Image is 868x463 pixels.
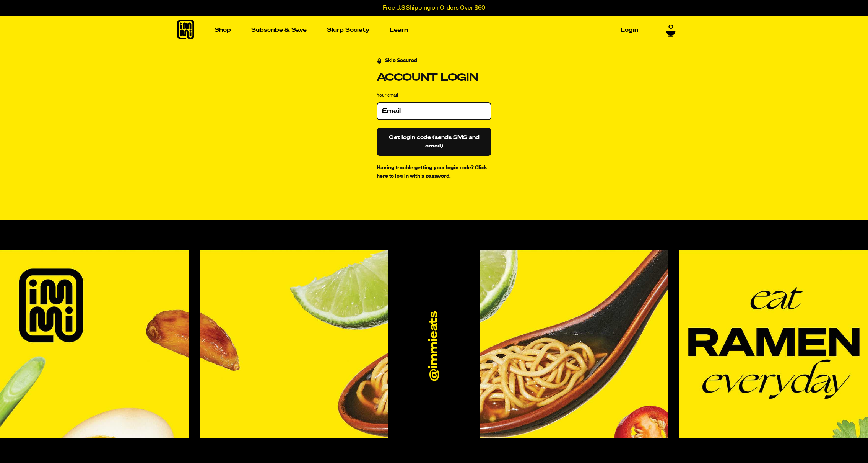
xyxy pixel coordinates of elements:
[377,92,491,99] div: Your email
[387,24,411,36] a: Learn
[200,250,388,439] img: Instagram
[679,250,868,439] img: Instagram
[668,23,673,30] span: 0
[427,311,441,381] a: @immieats
[211,16,641,44] nav: Main navigation
[666,23,676,36] a: 0
[248,24,310,36] a: Subscribe & Save
[382,107,486,115] input: Your email input field
[324,24,372,36] a: Slurp Society
[480,250,668,439] img: Instagram
[377,71,491,84] h2: Account Login
[377,58,382,64] svg: Security
[377,165,487,179] a: Having trouble getting your login code? Click here to log in with a password.
[383,5,485,11] p: Free U.S Shipping on Orders Over $60
[377,56,417,71] a: Skio Secured
[385,56,417,65] div: Skio Secured
[377,128,491,156] button: Get login code (sends SMS and email)
[211,24,234,36] a: Shop
[618,24,641,36] a: Login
